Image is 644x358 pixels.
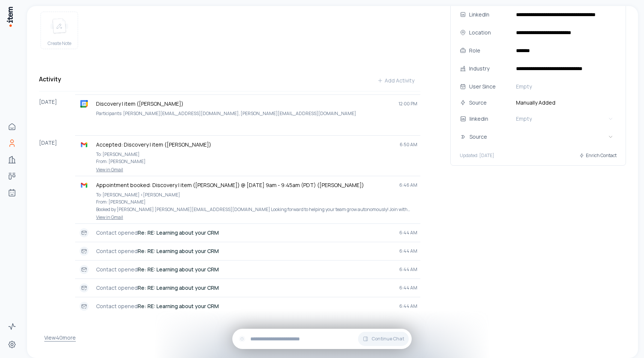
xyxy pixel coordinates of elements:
p: Contact opened [96,247,393,255]
p: Updated: [DATE] [460,153,494,159]
a: Companies [5,152,20,167]
span: 6:44 AM [399,303,417,309]
button: Enrich Contact [579,149,617,162]
div: linkedin [469,115,518,123]
p: Contact opened [96,284,393,292]
button: create noteCreate Note [41,12,78,49]
img: gcal logo [80,100,88,108]
div: [DATE] [39,135,75,316]
div: LinkedIn [469,10,510,19]
div: [DATE] [39,94,75,120]
img: create note [50,18,68,34]
button: Empty [513,113,617,125]
span: Create Note [48,40,71,46]
a: Deals [5,169,20,184]
h3: Activity [39,75,61,84]
strong: Re: RE: Learning about your CRM [138,229,219,236]
p: Appointment booked: Discovery | item ([PERSON_NAME]) @ [DATE] 9am - 9:45am (PDT) ([PERSON_NAME]) [96,181,393,189]
span: 6:44 AM [399,285,417,291]
span: Empty [516,115,532,123]
strong: Re: RE: Learning about your CRM [138,266,219,273]
p: To: [PERSON_NAME] From: [PERSON_NAME] [96,151,417,165]
span: Continue Chat [372,336,404,342]
button: Continue Chat [358,332,409,346]
button: View40more [44,330,76,345]
a: View in Gmail [78,214,417,220]
span: 6:44 AM [399,267,417,273]
p: Contact opened [96,266,393,273]
span: Empty [516,83,532,90]
a: Home [5,119,20,134]
a: View in Gmail [78,167,417,173]
a: Activity [5,319,20,334]
a: Settings [5,337,20,352]
div: Continue Chat [232,329,412,349]
p: Accepted: Discovery | item ([PERSON_NAME]) [96,141,394,148]
strong: Re: RE: Learning about your CRM [138,284,219,291]
span: Manually Added [513,99,617,107]
span: 12:00 PM [399,101,417,107]
span: 6:44 AM [399,248,417,254]
p: Contact opened [96,303,393,310]
div: Source [469,99,510,107]
strong: Re: RE: Learning about your CRM [138,303,219,310]
p: Discovery | item ([PERSON_NAME]) [96,100,393,108]
img: Item Brain Logo [6,6,14,27]
button: Add Activity [371,73,420,88]
span: 6:46 AM [399,182,417,188]
span: 6:44 AM [399,230,417,236]
div: Role [469,46,510,55]
div: User Since [469,82,510,91]
strong: Re: RE: Learning about your CRM [138,247,219,255]
img: gmail logo [80,181,88,189]
button: Empty [513,81,617,93]
img: gmail logo [80,141,88,148]
div: Location [469,28,510,37]
a: Agents [5,185,20,200]
div: Source [469,133,518,141]
p: Contact opened [96,229,393,237]
p: To: [PERSON_NAME] <[PERSON_NAME] From: [PERSON_NAME] Booked by [PERSON_NAME] [PERSON_NAME][EMAIL_... [96,191,417,213]
span: 6:50 AM [400,142,417,148]
a: People [5,136,20,151]
div: Industry [469,64,510,73]
p: Participants: [PERSON_NAME][EMAIL_ADDRESS][DOMAIN_NAME], [PERSON_NAME][EMAIL_ADDRESS][DOMAIN_NAME] [96,110,417,117]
